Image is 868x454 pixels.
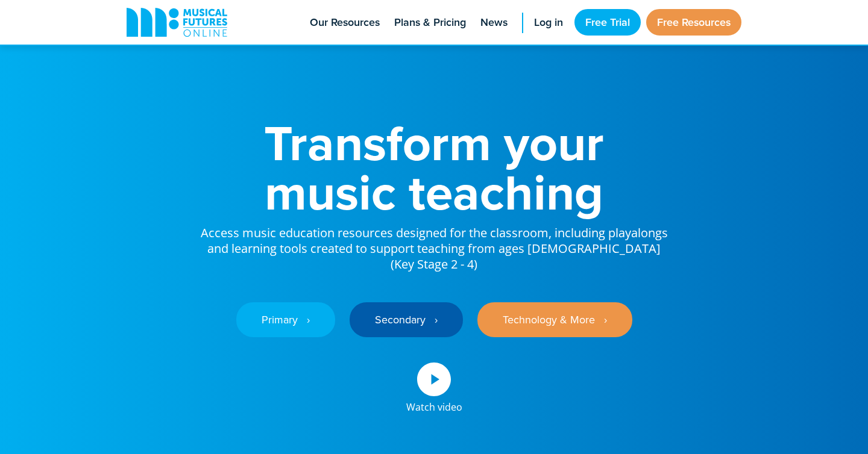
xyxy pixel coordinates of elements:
[574,9,641,36] a: Free Trial
[199,217,669,272] p: Access music education resources designed for the classroom, including playalongs and learning to...
[646,9,741,36] a: Free Resources
[480,14,508,31] span: News
[394,14,466,31] span: Plans & Pricing
[477,302,632,337] a: Technology & More ‎‏‏‎ ‎ ›
[350,302,463,337] a: Secondary ‎‏‏‎ ‎ ›
[236,302,335,337] a: Primary ‎‏‏‎ ‎ ›
[406,396,462,412] div: Watch video
[199,118,669,217] h1: Transform your music teaching
[310,14,380,31] span: Our Resources
[534,14,563,31] span: Log in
